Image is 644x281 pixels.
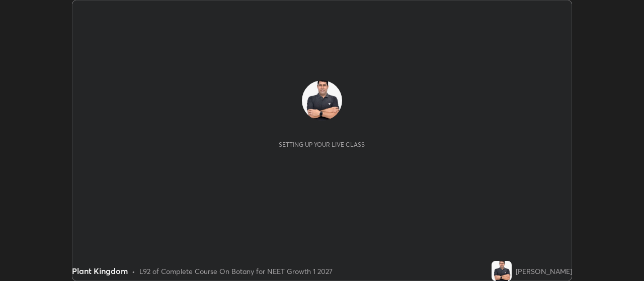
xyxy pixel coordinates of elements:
[516,266,572,276] div: [PERSON_NAME]
[132,266,135,276] div: •
[492,261,512,281] img: 364720b0a7814bb496f4b8cab5382653.jpg
[279,141,365,148] div: Setting up your live class
[72,265,128,277] div: Plant Kingdom
[139,266,333,276] div: L92 of Complete Course On Botany for NEET Growth 1 2027
[302,80,342,121] img: 364720b0a7814bb496f4b8cab5382653.jpg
